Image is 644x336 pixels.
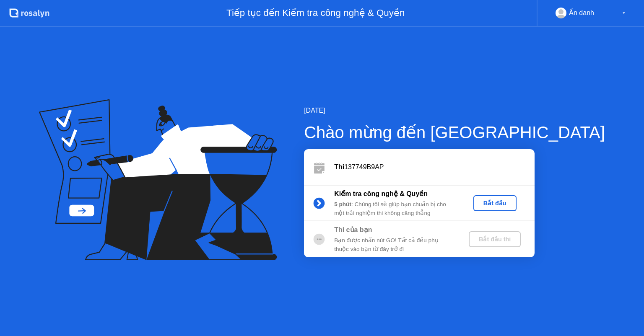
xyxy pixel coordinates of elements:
[473,195,517,211] button: Bắt đầu
[477,200,513,207] div: Bắt đầu
[334,201,351,207] b: 5 phút
[334,200,455,217] div: : Chúng tôi sẽ giúp bạn chuẩn bị cho một trải nghiệm thi không căng thẳng
[304,120,605,145] div: Chào mừng đến [GEOGRAPHIC_DATA]
[334,226,372,233] b: Thi của bạn
[304,106,605,116] div: [DATE]
[469,231,521,247] button: Bắt đầu thi
[334,163,344,171] b: Thi
[622,8,626,18] div: ▼
[569,8,594,18] div: Ẩn danh
[334,162,535,172] div: 137749B9AP
[334,190,428,197] b: Kiểm tra công nghệ & Quyền
[334,236,455,253] div: Bạn được nhấn nút GO! Tất cả đều phụ thuộc vào bạn từ đây trở đi
[472,236,517,243] div: Bắt đầu thi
